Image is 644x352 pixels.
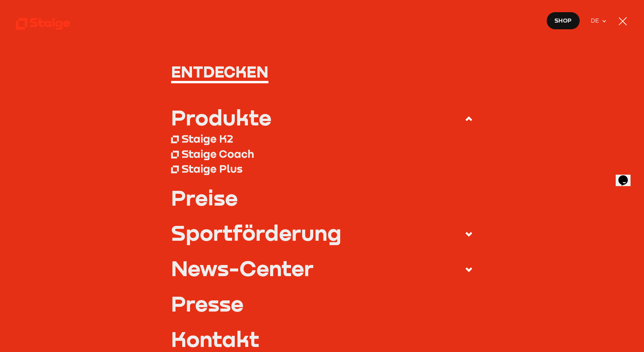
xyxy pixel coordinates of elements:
a: Preise [171,187,473,208]
div: Produkte [171,107,271,128]
span: Shop [554,16,572,25]
a: Staige Plus [171,161,473,176]
a: Kontakt [171,328,473,349]
div: Staige Coach [182,147,254,160]
a: Staige K2 [171,131,473,146]
a: Staige Coach [171,146,473,161]
a: Shop [546,12,580,30]
div: Staige K2 [182,132,233,145]
div: News-Center [171,257,314,278]
iframe: chat widget [616,166,637,186]
a: Presse [171,293,473,314]
div: Sportförderung [171,222,342,243]
span: DE [591,16,602,26]
div: Staige Plus [182,162,243,175]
